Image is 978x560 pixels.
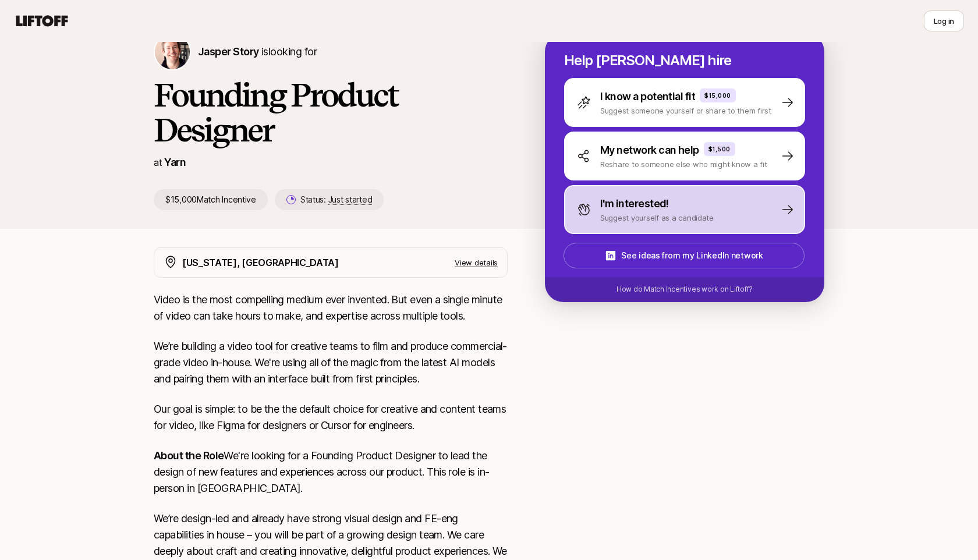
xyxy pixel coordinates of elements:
p: at [154,155,162,170]
p: $1,500 [708,144,731,154]
a: Yarn [164,156,186,168]
p: Suggest someone yourself or share to them first [600,105,771,116]
img: Jasper Story [155,34,190,69]
p: Our goal is simple: to be the the default choice for creative and content teams for video, like F... [154,401,508,434]
button: See ideas from my LinkedIn network [564,243,805,268]
p: We're looking for a Founding Product Designer to lead the design of new features and experiences ... [154,448,508,497]
p: How do Match Incentives work on Liftoff? [616,284,753,295]
p: I'm interested! [600,196,669,212]
span: Just started [328,194,373,205]
span: Jasper Story [198,45,259,58]
p: Reshare to someone else who might know a fit [600,158,767,170]
p: [US_STATE], [GEOGRAPHIC_DATA] [182,255,339,270]
p: My network can help [600,142,699,158]
h1: Founding Product Designer [154,77,508,147]
p: $15,000 [704,91,731,100]
p: View details [455,257,498,268]
p: Video is the most compelling medium ever invented. But even a single minute of video can take hou... [154,292,508,324]
p: is looking for [198,44,317,60]
p: Suggest yourself as a candidate [600,212,714,224]
button: Log in [924,10,964,31]
p: See ideas from my LinkedIn network [621,249,763,263]
p: I know a potential fit [600,88,695,105]
p: $15,000 Match Incentive [154,189,268,210]
p: Status: [300,193,372,207]
p: Help [PERSON_NAME] hire [564,52,805,69]
strong: About the Role [154,449,224,462]
p: We’re building a video tool for creative teams to film and produce commercial-grade video in-hous... [154,338,508,387]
